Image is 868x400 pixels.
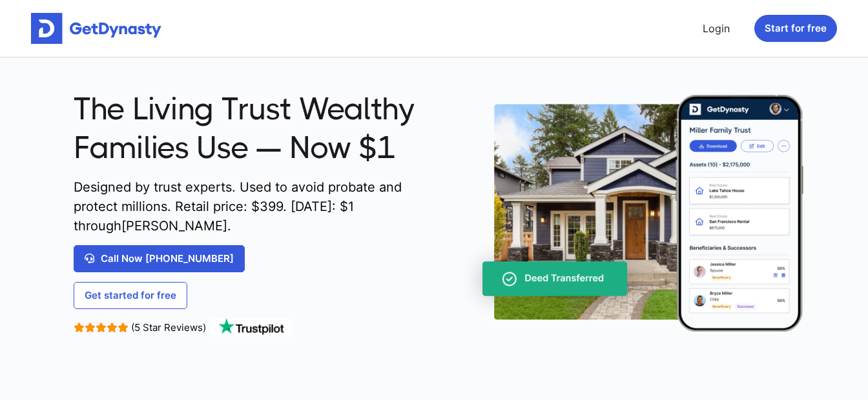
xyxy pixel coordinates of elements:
[697,15,735,41] a: Login
[74,90,448,168] span: The Living Trust Wealthy Families Use — Now $1
[31,13,161,44] img: Get started for free with Dynasty Trust Company
[754,15,837,42] button: Start for free
[74,177,448,235] span: Designed by trust experts. Used to avoid probate and protect millions. Retail price: $ 399 . [DAT...
[209,319,293,337] img: TrustPilot Logo
[458,95,804,332] img: trust-on-cellphone
[74,282,187,309] a: Get started for free
[131,321,206,334] span: (5 Star Reviews)
[74,245,245,272] a: Call Now [PHONE_NUMBER]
